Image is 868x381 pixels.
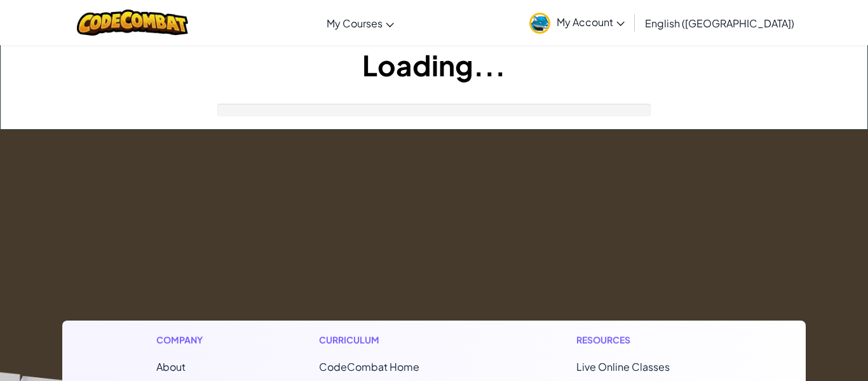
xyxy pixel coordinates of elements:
span: CodeCombat Home [319,360,419,373]
h1: Company [156,333,215,347]
a: English ([GEOGRAPHIC_DATA]) [639,6,801,40]
a: My Courses [320,6,400,40]
h1: Curriculum [319,333,473,347]
a: My Account [523,3,631,43]
span: English ([GEOGRAPHIC_DATA]) [645,17,794,30]
h1: Resources [576,333,712,347]
a: Live Online Classes [576,360,670,373]
span: My Courses [327,17,383,30]
img: avatar [529,13,550,34]
a: About [156,360,186,373]
img: CodeCombat logo [77,10,188,36]
span: My Account [557,15,625,29]
h1: Loading... [1,45,867,85]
